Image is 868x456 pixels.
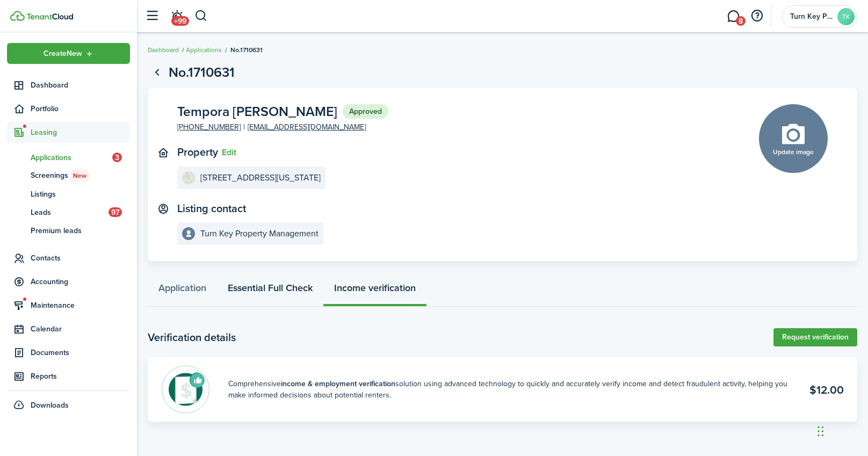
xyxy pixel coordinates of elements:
span: Listings [31,189,130,200]
span: New [73,171,86,180]
a: Leads97 [7,203,130,221]
button: Open resource center [748,7,766,25]
span: Premium leads [31,225,130,236]
img: Income & employment verification [161,365,209,414]
span: Accounting [31,276,130,287]
a: Reports [7,366,130,387]
span: Reports [31,371,130,382]
span: Leads [31,207,108,218]
span: Contacts [31,252,130,264]
text-item: Property [177,146,218,158]
span: Calendar [31,323,130,335]
a: Request verification [773,328,857,346]
span: No.1710631 [230,45,263,55]
span: Dashboard [31,79,130,91]
button: Open menu [7,43,130,64]
iframe: Chat Widget [814,404,868,456]
a: Notifications [167,3,187,30]
a: Application [148,274,217,307]
avatar-text: TK [837,8,855,25]
a: Applications3 [7,148,130,167]
img: TenantCloud [10,11,25,21]
span: Portfolio [31,103,130,114]
a: ScreeningsNew [7,167,130,185]
span: Documents [31,347,130,358]
a: Messaging [723,3,743,30]
span: Applications [31,152,112,163]
e-details-info-title: [STREET_ADDRESS][US_STATE] [200,173,321,183]
img: 1801 W Oklahoma Ave [182,171,195,184]
a: Applications [186,45,222,55]
a: Premium leads [7,221,130,240]
img: TenantCloud [26,13,73,20]
span: Maintenance [31,300,130,311]
button: Open sidebar [142,6,162,26]
span: Leasing [31,127,130,138]
span: Downloads [31,400,69,411]
h2: $12.00 [809,381,844,399]
status: Approved [343,104,388,119]
a: Dashboard [7,75,130,96]
span: Tempora [PERSON_NAME] [177,105,337,118]
text-item: Listing contact [177,202,246,215]
span: Screenings [31,170,130,182]
banner-description: Comprehensive solution using advanced technology to quickly and accurately verify income and dete... [228,378,791,401]
button: Edit [222,148,236,157]
span: Turn Key Property Management [790,13,833,20]
button: Search [194,7,208,25]
span: +99 [171,16,189,26]
a: Essential Full Check [217,274,323,307]
e-details-info-title: Turn Key Property Management [200,229,319,238]
a: [PHONE_NUMBER] [177,121,241,133]
h2: Verification details [148,329,236,345]
div: Drag [818,415,824,447]
button: Update image [759,104,828,173]
span: 97 [108,207,122,217]
b: income & employment verification [281,378,395,389]
h1: No.1710631 [169,62,235,83]
a: [EMAIL_ADDRESS][DOMAIN_NAME] [248,121,366,133]
a: Listings [7,185,130,203]
span: 8 [736,16,746,26]
span: 3 [112,153,122,162]
span: Create New [44,50,82,57]
a: Dashboard [148,45,179,55]
a: Go back [148,63,166,82]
